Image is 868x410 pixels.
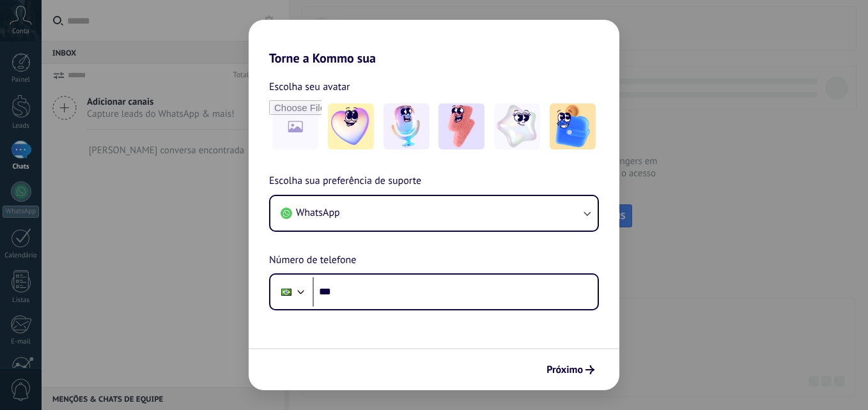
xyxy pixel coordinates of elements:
img: -2.jpeg [384,103,430,149]
img: -3.jpeg [438,103,484,149]
span: Próximo [546,365,583,374]
div: Brazil: + 55 [274,278,298,305]
span: Escolha sua preferência de suporte [269,173,421,190]
button: WhatsApp [270,196,598,231]
button: Próximo [541,359,600,381]
span: Número de telefone [269,252,356,269]
img: -4.jpeg [494,103,540,149]
img: -1.jpeg [328,103,374,149]
h2: Torne a Kommo sua [249,20,619,66]
span: Escolha seu avatar [269,79,350,95]
span: WhatsApp [296,206,340,219]
img: -5.jpeg [550,103,596,149]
